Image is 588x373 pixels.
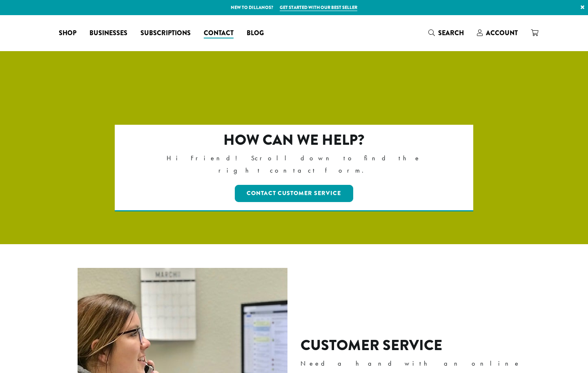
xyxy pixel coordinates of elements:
p: Hi Friend! Scroll down to find the right contact form. [150,152,438,177]
span: Blog [247,28,264,38]
span: Contact [204,28,234,38]
span: Subscriptions [140,28,191,38]
span: Account [486,28,518,38]
a: Search [422,26,470,40]
span: Search [438,28,464,38]
span: Businesses [89,28,127,38]
a: Shop [52,27,83,40]
span: Shop [59,28,76,38]
a: Get started with our best seller [280,4,357,11]
a: Contact Customer Service [235,185,354,202]
h2: How can we help? [150,131,438,149]
h2: Customer Service [301,337,533,354]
